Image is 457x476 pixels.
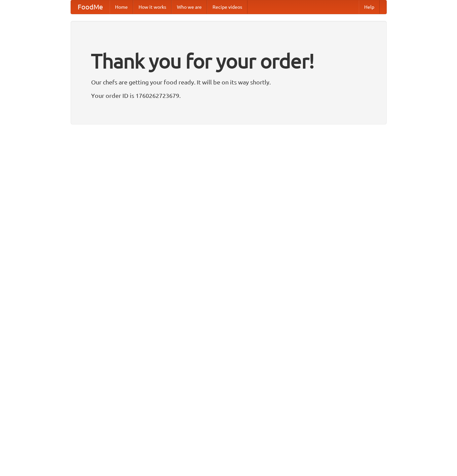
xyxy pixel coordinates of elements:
a: Help [359,0,380,14]
a: Home [110,0,133,14]
a: Who we are [172,0,207,14]
a: FoodMe [71,0,110,14]
a: How it works [133,0,172,14]
p: Our chefs are getting your food ready. It will be on its way shortly. [91,77,366,87]
a: Recipe videos [207,0,247,14]
p: Your order ID is 1760262723679. [91,90,366,101]
h1: Thank you for your order! [91,45,366,77]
